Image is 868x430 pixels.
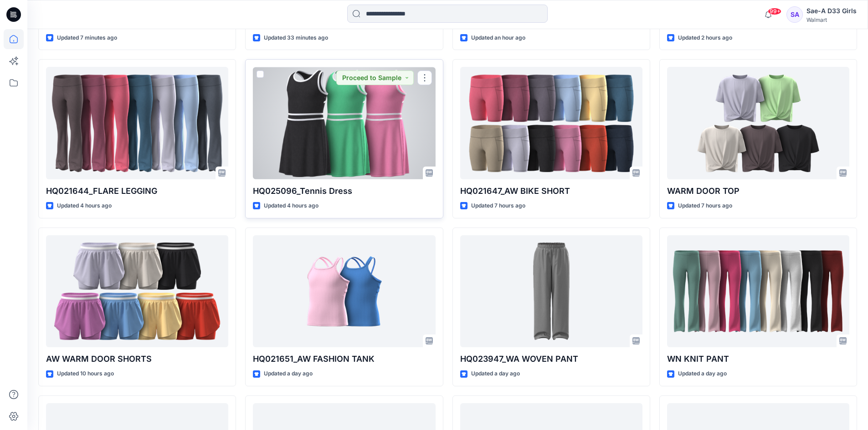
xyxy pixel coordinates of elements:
p: Updated 4 hours ago [264,201,318,211]
a: WARM DOOR TOP [667,67,849,179]
a: HQ021647_AW BIKE SHORT [460,67,642,179]
a: HQ021651_AW FASHION TANK [253,235,435,348]
p: Updated a day ago [264,369,313,379]
span: 99+ [768,8,781,15]
p: Updated 10 hours ago [57,369,114,379]
p: Updated a day ago [678,369,727,379]
p: Updated an hour ago [471,33,525,43]
p: Updated 4 hours ago [57,201,112,211]
p: AW WARM DOOR SHORTS [46,353,228,365]
a: HQ025096_Tennis Dress [253,67,435,179]
div: SA [786,6,803,23]
p: Updated 7 hours ago [678,201,732,211]
p: HQ021651_AW FASHION TANK [253,353,435,365]
div: Walmart [806,16,857,23]
p: WARM DOOR TOP [667,185,849,197]
p: Updated a day ago [471,369,520,379]
a: HQ021644_FLARE LEGGING [46,67,228,179]
p: HQ021647_AW BIKE SHORT [460,185,642,197]
a: WN KNIT PANT [667,235,849,348]
p: HQ023947_WA WOVEN PANT [460,353,642,365]
a: AW WARM DOOR SHORTS [46,235,228,348]
p: Updated 7 hours ago [471,201,525,211]
p: Updated 2 hours ago [678,33,732,43]
p: Updated 33 minutes ago [264,33,328,43]
p: HQ021644_FLARE LEGGING [46,185,228,197]
a: HQ023947_WA WOVEN PANT [460,235,642,348]
p: WN KNIT PANT [667,353,849,365]
p: HQ025096_Tennis Dress [253,185,435,197]
div: Sae-A D33 Girls [806,5,857,16]
p: Updated 7 minutes ago [57,33,117,43]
